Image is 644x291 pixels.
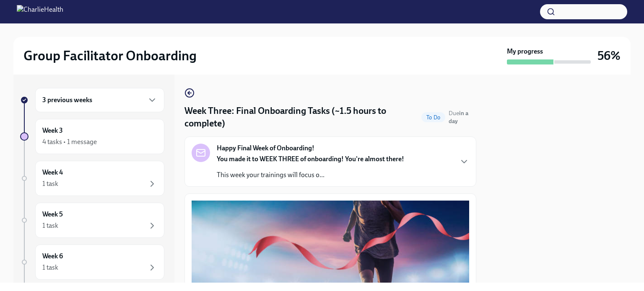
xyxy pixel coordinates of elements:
[42,179,58,188] div: 1 task
[42,168,63,177] h6: Week 4
[184,105,418,130] h4: Week Three: Final Onboarding Tasks (~1.5 hours to complete)
[597,48,621,63] h3: 56%
[20,245,164,280] a: Week 61 task
[42,210,63,219] h6: Week 5
[421,114,445,121] span: To Do
[42,263,58,272] div: 1 task
[217,144,314,153] strong: Happy Final Week of Onboarding!
[507,47,543,56] strong: My progress
[42,95,92,105] h6: 3 previous weeks
[42,126,63,135] h6: Week 3
[42,252,63,261] h6: Week 6
[35,88,164,112] div: 3 previous weeks
[17,5,63,18] img: CharlieHealth
[217,170,404,180] p: This week your trainings will focus o...
[42,221,58,230] div: 1 task
[449,110,468,125] strong: in a day
[217,155,404,163] strong: You made it to WEEK THREE of onboarding! You're almost there!
[42,137,97,147] div: 4 tasks • 1 message
[449,110,468,125] span: Due
[20,119,164,154] a: Week 34 tasks • 1 message
[23,47,197,64] h2: Group Facilitator Onboarding
[449,109,476,125] span: September 27th, 2025 10:00
[20,161,164,196] a: Week 41 task
[20,203,164,238] a: Week 51 task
